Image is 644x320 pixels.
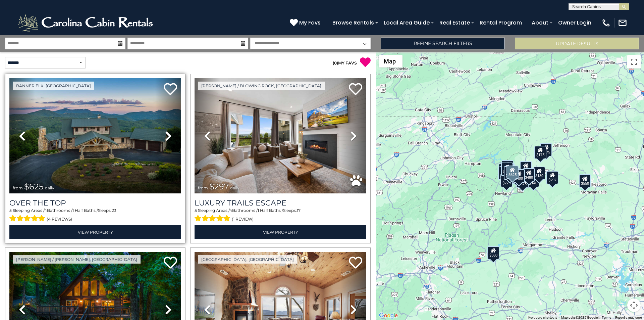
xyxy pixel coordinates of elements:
span: Map [384,58,396,65]
button: Toggle fullscreen view [627,55,641,68]
a: [GEOGRAPHIC_DATA], [GEOGRAPHIC_DATA] [198,255,297,264]
a: View Property [9,225,181,239]
span: My Favs [299,18,321,27]
span: 0 [334,60,337,65]
button: Map camera controls [627,299,641,312]
span: 1 Half Baths / [72,208,98,213]
a: Over The Top [9,198,181,208]
span: $297 [209,182,229,191]
span: from [13,185,23,190]
a: Rental Program [476,17,525,29]
span: $625 [24,182,44,191]
a: Refine Search Filters [381,38,505,49]
div: $130 [533,167,545,180]
a: Local Area Guide [380,17,433,29]
a: Browse Rentals [329,17,377,29]
span: 4 [229,208,232,213]
a: Luxury Trails Escape [195,198,366,208]
a: About [528,17,552,29]
a: Add to favorites [164,82,177,97]
span: 4 [44,208,47,213]
div: $125 [501,160,514,173]
a: Add to favorites [349,82,362,97]
img: Google [377,311,399,320]
span: daily [45,185,54,190]
a: Add to favorites [164,256,177,270]
button: Change map style [379,55,402,67]
span: 5 [195,208,197,213]
div: $580 [487,246,499,259]
a: Open this area in Google Maps (opens a new window) [377,311,399,320]
img: mail-regular-white.png [618,18,627,28]
button: Keyboard shortcuts [528,315,557,320]
div: Sleeping Areas / Bathrooms / Sleeps: [195,208,366,224]
div: Sleeping Areas / Bathrooms / Sleeps: [9,208,181,224]
div: $175 [540,143,552,156]
div: $297 [546,171,558,184]
div: $550 [579,174,591,187]
div: $300 [504,166,516,180]
span: from [198,185,208,190]
span: 1 Half Baths / [258,208,283,213]
span: ( ) [333,60,338,65]
img: thumbnail_167153549.jpeg [9,78,181,193]
a: Real Estate [436,17,473,29]
div: $375 [517,174,529,188]
div: $225 [500,174,513,187]
a: My Favs [290,18,322,27]
span: 23 [112,208,116,213]
div: $230 [498,166,510,180]
div: $425 [501,162,513,176]
a: (0)MY FAVS [333,60,357,65]
div: $400 [513,169,525,182]
div: $625 [506,166,519,179]
img: White-1-2.png [17,13,156,33]
a: Banner Elk, [GEOGRAPHIC_DATA] [13,82,94,90]
a: Report a map error [615,316,642,319]
div: $140 [527,174,539,187]
span: (4 reviews) [47,215,72,224]
a: Add to favorites [349,256,362,270]
div: $480 [523,168,535,181]
a: [PERSON_NAME] / [PERSON_NAME], [GEOGRAPHIC_DATA] [13,255,141,264]
a: View Property [195,225,366,239]
span: 17 [297,208,301,213]
img: thumbnail_168695581.jpeg [195,78,366,193]
span: 5 [9,208,12,213]
a: Terms [602,316,611,319]
div: $349 [520,161,532,175]
div: $175 [534,146,546,159]
a: [PERSON_NAME] / Blowing Rock, [GEOGRAPHIC_DATA] [198,82,325,90]
button: Update Results [515,38,639,49]
a: Owner Login [555,17,595,29]
img: phone-regular-white.png [601,18,611,28]
span: (1 review) [232,215,254,224]
span: Map data ©2025 Google [561,316,598,319]
span: daily [230,185,239,190]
